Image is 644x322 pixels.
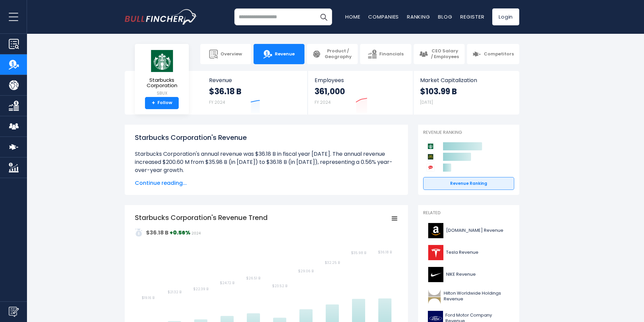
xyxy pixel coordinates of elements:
a: Overview [200,44,251,64]
a: Competitors [467,44,519,64]
a: Register [460,13,484,20]
text: $22.39 B [193,287,208,292]
p: Revenue Ranking [423,130,514,135]
a: Hilton Worldwide Holdings Revenue [423,287,514,306]
a: Employees 361,000 FY 2024 [308,71,413,115]
strong: $36.18 B [146,229,169,237]
strong: +0.56% [170,229,191,237]
span: CEO Salary / Employees [431,48,459,60]
span: 2024 [192,231,201,236]
a: [DOMAIN_NAME] Revenue [423,221,514,240]
strong: $103.99 B [420,86,457,97]
text: $23.52 B [272,283,287,289]
small: [DATE] [420,99,433,105]
h1: Starbucks Corporation's Revenue [135,132,398,143]
strong: $36.18 B [209,86,241,97]
a: NIKE Revenue [423,265,514,284]
a: Tesla Revenue [423,243,514,262]
text: $21.32 B [168,290,181,295]
a: +Follow [145,97,179,109]
img: NKE logo [427,267,444,282]
span: Revenue [209,77,301,83]
a: Blog [438,13,452,20]
button: Search [315,8,332,25]
li: Starbucks Corporation's annual revenue was $36.18 B in fiscal year [DATE]. The annual revenue inc... [135,150,398,174]
span: Continue reading... [135,179,398,187]
a: Login [492,8,519,25]
img: Yum! Brands competitors logo [427,164,435,172]
strong: + [152,100,155,106]
text: $36.18 B [378,250,392,255]
text: $29.06 B [298,269,314,274]
a: Companies [368,13,399,20]
text: $24.72 B [220,280,234,286]
img: addasd [135,228,143,237]
img: AMZN logo [427,223,444,238]
a: Go to homepage [125,9,197,25]
a: Product / Geography [307,44,358,64]
a: Market Capitalization $103.99 B [DATE] [413,71,519,115]
text: $32.25 B [325,260,340,265]
text: $19.16 B [142,295,154,300]
span: Competitors [484,51,514,57]
a: Ranking [407,13,430,20]
img: bullfincher logo [125,9,197,25]
span: Product / Geography [324,48,352,60]
img: TSLA logo [427,245,444,260]
a: CEO Salary / Employees [414,44,465,64]
small: FY 2024 [315,99,331,105]
span: Employees [315,77,406,83]
a: Revenue $36.18 B FY 2024 [202,71,308,115]
span: Overview [221,51,242,57]
a: Revenue [254,44,304,64]
img: Starbucks Corporation competitors logo [427,142,435,150]
p: Related [423,210,514,216]
a: Starbucks Corporation SBUX [140,49,184,97]
img: HLT logo [427,289,442,304]
img: McDonald's Corporation competitors logo [427,153,435,161]
span: Revenue [275,51,295,57]
text: $26.51 B [246,276,260,281]
a: Financials [360,44,411,64]
a: Home [345,13,360,20]
span: Market Capitalization [420,77,512,83]
small: FY 2024 [209,99,225,105]
a: Revenue Ranking [423,177,514,190]
span: Starbucks Corporation [140,77,183,89]
strong: 361,000 [315,86,345,97]
span: Financials [379,51,404,57]
small: SBUX [140,90,183,96]
tspan: Starbucks Corporation's Revenue Trend [135,213,268,222]
text: $35.98 B [351,250,366,255]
